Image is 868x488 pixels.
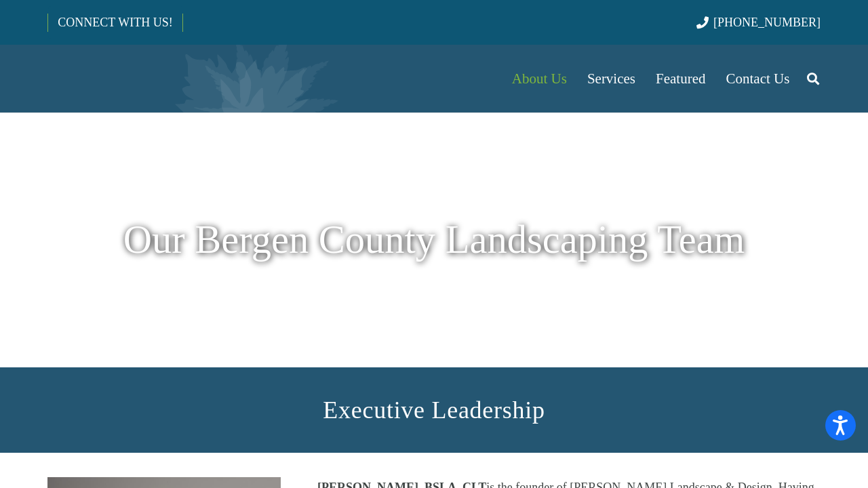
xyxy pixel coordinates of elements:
[47,392,821,428] h2: Executive Leadership
[696,16,821,29] a: [PHONE_NUMBER]
[47,52,273,106] a: Borst-Logo
[47,210,821,270] h1: Our Bergen County Landscaping Team
[713,16,821,29] span: [PHONE_NUMBER]
[587,70,635,87] span: Services
[48,6,182,39] a: CONNECT WITH US!
[512,70,567,87] span: About Us
[656,70,705,87] span: Featured
[646,45,715,113] a: Featured
[502,45,577,113] a: About Us
[726,70,790,87] span: Contact Us
[716,45,800,113] a: Contact Us
[800,62,827,96] a: Search
[577,45,646,113] a: Services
